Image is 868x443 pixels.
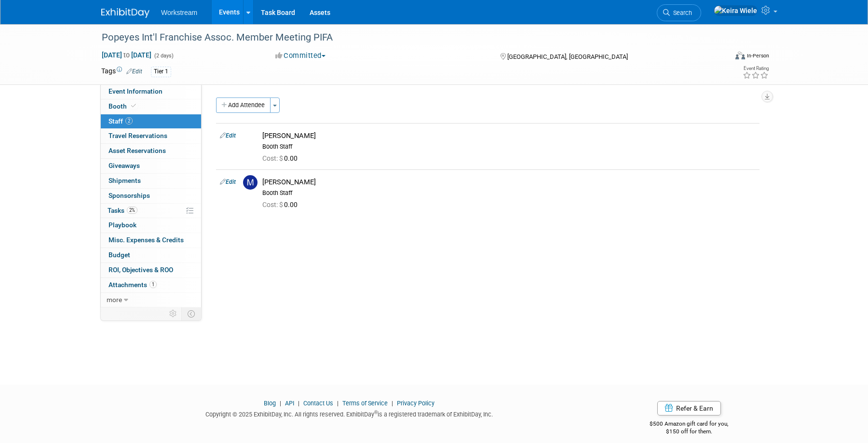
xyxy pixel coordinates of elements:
div: In-Person [746,52,769,59]
span: Staff [108,117,133,125]
a: API [285,400,294,407]
div: Copyright © 2025 ExhibitDay, Inc. All rights reserved. ExhibitDay is a registered trademark of Ex... [101,408,597,419]
a: Budget [101,248,201,263]
a: Travel Reservations [101,129,201,143]
td: Personalize Event Tab Strip [165,307,182,320]
span: Search [670,9,692,16]
div: Event Rating [743,66,769,71]
span: more [107,296,122,304]
a: Event Information [101,84,201,99]
span: Cost: $ [262,154,284,162]
span: | [335,400,341,407]
td: Tags [101,66,142,77]
a: ROI, Objectives & ROO [101,263,201,277]
a: Staff2 [101,114,201,129]
span: Booth [108,102,138,110]
img: ExhibitDay [101,8,149,18]
span: Event Information [108,87,163,95]
a: Asset Reservations [101,144,201,158]
a: Refer & Earn [657,401,721,415]
div: [PERSON_NAME] [262,131,756,140]
div: Booth Staff [262,189,756,197]
span: [DATE] [DATE] [101,51,152,59]
div: Tier 1 [151,67,171,77]
span: Budget [108,251,130,259]
a: Blog [264,400,276,407]
a: Edit [220,179,236,185]
a: Sponsorships [101,189,201,203]
a: Attachments1 [101,278,201,292]
span: Tasks [108,207,137,214]
span: [GEOGRAPHIC_DATA], [GEOGRAPHIC_DATA] [507,53,628,60]
span: Playbook [108,221,136,229]
span: Workstream [161,9,197,16]
img: Keira Wiele [714,5,758,16]
a: Giveaways [101,159,201,173]
img: M.jpg [243,175,258,190]
div: Booth Staff [262,143,756,151]
a: Search [657,4,701,21]
div: [PERSON_NAME] [262,178,756,187]
a: more [101,293,201,307]
a: Tasks2% [101,204,201,218]
span: 2% [127,207,137,214]
span: (2 days) [153,53,174,59]
span: Misc. Expenses & Credits [108,236,184,244]
td: Toggle Event Tabs [182,307,202,320]
span: ROI, Objectives & ROO [108,266,173,274]
div: $150 off for them. [611,428,767,436]
span: Giveaways [108,162,140,169]
a: Playbook [101,218,201,233]
span: 1 [149,281,157,288]
div: $500 Amazon gift card for you, [611,414,767,436]
button: Add Attendee [216,97,271,113]
div: Event Format [670,50,769,65]
span: Attachments [108,281,157,289]
span: Travel Reservations [108,132,167,139]
span: Cost: $ [262,201,284,208]
button: Committed [272,51,329,61]
i: Booth reservation complete [131,103,136,109]
span: 2 [125,117,133,125]
span: 0.00 [262,201,301,208]
span: | [277,400,284,407]
span: 0.00 [262,154,301,162]
span: to [122,51,131,59]
a: Privacy Policy [397,400,434,407]
a: Misc. Expenses & Credits [101,233,201,248]
div: Popeyes Int'l Franchise Assoc. Member Meeting PIFA [98,29,712,46]
a: Terms of Service [342,400,388,407]
sup: ® [374,410,378,415]
a: Contact Us [303,400,333,407]
a: Booth [101,99,201,114]
span: Sponsorships [108,192,150,199]
a: Edit [126,68,142,75]
a: Edit [220,132,236,139]
span: Shipments [108,177,141,184]
img: Format-Inperson.png [735,52,745,59]
span: | [389,400,395,407]
a: Shipments [101,174,201,188]
span: Asset Reservations [108,147,166,154]
span: | [296,400,302,407]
